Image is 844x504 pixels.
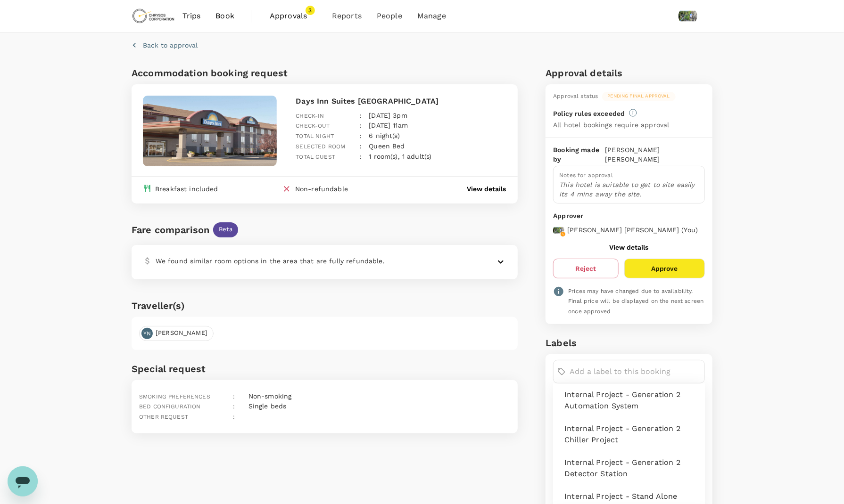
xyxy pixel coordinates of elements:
[605,145,705,164] p: [PERSON_NAME] [PERSON_NAME]
[369,111,407,120] p: [DATE] 3pm
[132,298,518,313] h6: Traveller(s)
[352,134,361,152] div: :
[8,466,38,496] iframe: Button to launch messaging window
[564,423,697,446] span: Internal Project - Generation 2 Chiller Project
[132,41,198,50] button: Back to approval
[132,65,323,81] h6: Accommodation booking request
[215,10,234,22] span: Book
[270,10,317,22] span: Approvals
[245,388,292,401] div: Non-smoking
[567,225,698,235] p: [PERSON_NAME] [PERSON_NAME] ( You )
[564,389,697,412] span: Internal Project - Generation 2 Automation System
[332,10,362,22] span: Reports
[553,451,705,485] div: Internal Project - Generation 2 Detector Station
[553,109,625,118] p: Policy rules exceeded
[296,96,506,107] p: Days Inn Suites [GEOGRAPHIC_DATA]
[467,184,506,194] button: View details
[564,457,697,480] span: Internal Project - Generation 2 Detector Station
[233,414,235,420] span: :
[553,259,618,278] button: Reject
[143,96,277,166] img: hotel
[553,145,605,164] p: Booking made by
[233,393,235,400] span: :
[182,10,201,22] span: Trips
[559,172,613,179] span: Notes for approval
[306,6,315,15] span: 3
[602,93,676,99] span: Pending final approval
[141,328,153,339] div: YN
[139,403,201,410] span: Bed configuration
[417,10,446,22] span: Manage
[233,403,235,410] span: :
[352,103,361,121] div: :
[296,122,330,129] span: Check-out
[139,414,188,420] span: Other request
[132,361,518,376] h6: Special request
[156,256,446,266] p: We found similar room options in the area that are fully refundable.
[553,225,564,236] img: avatar-66afbb01bcfb7.jpeg
[546,65,712,81] h6: Approval details
[568,288,703,315] span: Prices may have changed due to availability. Final price will be displayed on the next screen onc...
[143,41,198,50] p: Back to approval
[296,154,335,160] span: Total guest
[155,184,218,194] div: Breakfast included
[377,10,402,22] span: People
[369,141,405,151] p: Queen Bed
[553,383,705,417] div: Internal Project - Generation 2 Automation System
[296,113,324,119] span: Check-in
[245,398,287,412] div: Single beds
[213,225,238,234] span: Beta
[139,393,210,400] span: Smoking preferences
[296,143,345,150] span: Selected room
[150,329,213,338] span: [PERSON_NAME]
[610,244,649,251] button: View details
[553,417,705,451] div: Internal Project - Generation 2 Chiller Project
[679,7,697,25] img: Darshankumar Patel
[553,92,598,101] div: Approval status
[553,211,705,221] p: Approver
[624,259,705,278] button: Approve
[369,131,400,140] p: 6 night(s)
[546,335,712,350] h6: Labels
[132,6,175,26] img: Chrysos Corporation
[369,121,408,130] p: [DATE] 11am
[352,144,361,162] div: :
[352,113,361,131] div: :
[295,184,348,196] div: Non-refundable
[296,133,334,139] span: Total night
[352,123,361,141] div: :
[369,152,431,161] p: 1 room(s), 1 adult(s)
[559,180,699,199] p: This hotel is suitable to get to site easily its 4 mins away the site.
[570,364,701,379] input: Add a label to this booking
[553,120,669,130] p: All hotel bookings require approval
[132,222,209,237] div: Fare comparison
